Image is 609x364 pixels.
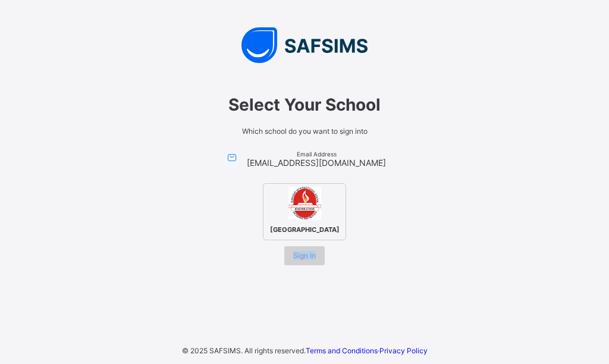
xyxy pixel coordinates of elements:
[138,95,471,115] span: Select Your School
[267,222,343,237] span: [GEOGRAPHIC_DATA]
[306,346,378,355] a: Terms and Conditions
[247,158,386,168] span: [EMAIL_ADDRESS][DOMAIN_NAME]
[182,346,306,355] span: © 2025 SAFSIMS. All rights reserved.
[379,346,428,355] a: Privacy Policy
[288,187,321,219] img: FERSCOAT INTERNATIONAL SCHOOL
[293,251,316,260] span: Sign In
[306,346,428,355] span: ·
[138,127,471,136] span: Which school do you want to sign into
[126,27,483,63] img: SAFSIMS Logo
[247,150,386,158] span: Email Address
